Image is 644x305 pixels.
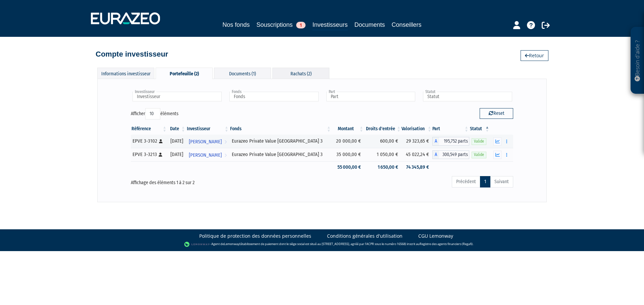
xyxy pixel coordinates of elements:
[432,150,469,159] div: A - Eurazeo Private Value Europe 3
[420,242,473,246] a: Registre des agents financiers (Regafi)
[634,30,641,91] p: Besoin d'aide ?
[332,148,364,161] td: 35 000,00 €
[170,151,184,158] div: [DATE]
[189,136,222,148] span: [PERSON_NAME]
[224,136,227,148] i: Voir l'investisseur
[96,50,168,58] h4: Compte investisseur
[439,137,469,146] span: 195,752 parts
[159,139,163,143] i: [Français] Personne physique
[232,151,329,158] div: Eurazeo Private Value [GEOGRAPHIC_DATA] 3
[222,20,250,29] a: Nos fonds
[364,135,401,148] td: 600,00 €
[186,135,229,148] a: [PERSON_NAME]
[199,233,311,239] a: Politique de protection des données personnelles
[312,20,347,30] a: Investisseurs
[296,22,306,28] span: 1
[131,108,178,120] label: Afficher éléments
[256,20,306,29] a: Souscriptions1
[401,123,432,135] th: Valorisation: activer pour trier la colonne par ordre croissant
[480,108,513,119] button: Reset
[156,68,213,79] div: Portefeuille (2)
[401,135,432,148] td: 29 323,65 €
[214,68,271,79] div: Documents (1)
[132,151,165,158] div: EPVE 3-3213
[401,148,432,161] td: 45 022,24 €
[355,20,385,29] a: Documents
[332,161,364,173] td: 55 000,00 €
[97,68,154,79] div: Informations investisseur
[229,123,332,135] th: Fonds: activer pour trier la colonne par ordre croissant
[184,241,210,248] img: logo-lemonway.png
[432,137,439,146] span: A
[472,138,486,145] span: Valide
[167,123,186,135] th: Date: activer pour trier la colonne par ordre croissant
[469,123,490,135] th: Statut : activer pour trier la colonne par ordre d&eacute;croissant
[364,148,401,161] td: 1 050,00 €
[272,68,329,79] div: Rachats (2)
[232,138,329,145] div: Eurazeo Private Value [GEOGRAPHIC_DATA] 3
[418,233,453,239] a: CGU Lemonway
[131,175,284,186] div: Affichage des éléments 1 à 2 sur 2
[145,108,160,120] select: Afficheréléments
[159,153,162,157] i: [Français] Personne physique
[186,123,229,135] th: Investisseur: activer pour trier la colonne par ordre croissant
[364,161,401,173] td: 1 650,00 €
[521,50,548,61] a: Retour
[7,241,637,248] div: - Agent de (établissement de paiement dont le siège social est situé au [STREET_ADDRESS], agréé p...
[392,20,422,29] a: Conseillers
[332,123,364,135] th: Montant: activer pour trier la colonne par ordre croissant
[432,123,469,135] th: Part: activer pour trier la colonne par ordre croissant
[170,138,184,145] div: [DATE]
[91,12,160,24] img: 1732889491-logotype_eurazeo_blanc_rvb.png
[131,123,167,135] th: Référence : activer pour trier la colonne par ordre croissant
[432,150,439,159] span: A
[186,148,229,161] a: [PERSON_NAME]
[364,123,401,135] th: Droits d'entrée: activer pour trier la colonne par ordre croissant
[132,138,165,145] div: EPVE 3-3102
[189,149,222,161] span: [PERSON_NAME]
[332,135,364,148] td: 20 000,00 €
[401,161,432,173] td: 74 345,89 €
[224,149,227,161] i: Voir l'investisseur
[224,242,239,246] a: Lemonway
[327,233,402,239] a: Conditions générales d'utilisation
[432,137,469,146] div: A - Eurazeo Private Value Europe 3
[480,176,490,187] a: 1
[439,150,469,159] span: 300,549 parts
[472,152,486,158] span: Valide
